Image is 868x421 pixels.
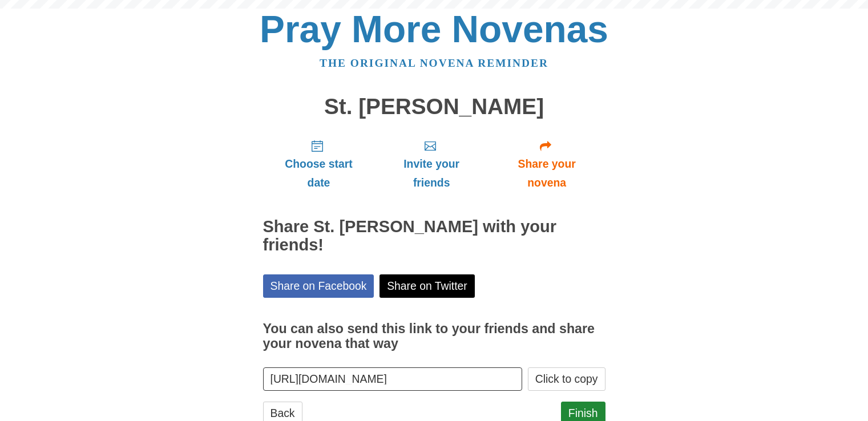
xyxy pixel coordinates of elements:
h2: Share St. [PERSON_NAME] with your friends! [263,218,605,254]
h1: St. [PERSON_NAME] [263,95,605,119]
a: Share on Twitter [380,274,475,298]
a: Pray More Novenas [260,8,608,50]
span: Share your novena [500,155,594,192]
a: Share your novena [488,130,605,198]
a: Invite your friends [374,130,488,198]
span: Choose start date [274,155,364,192]
a: Choose start date [263,130,375,198]
a: The original novena reminder [320,57,548,69]
a: Share on Facebook [263,274,374,298]
button: Click to copy [528,367,605,391]
h3: You can also send this link to your friends and share your novena that way [263,322,605,351]
span: Invite your friends [386,155,477,192]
